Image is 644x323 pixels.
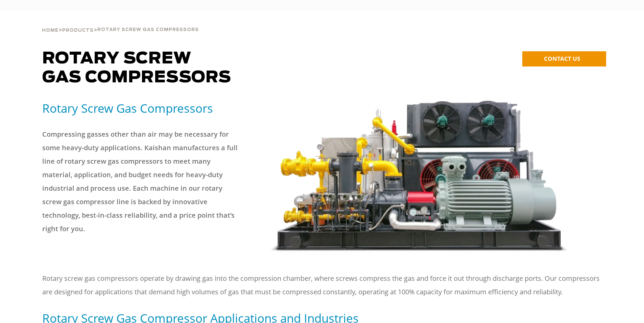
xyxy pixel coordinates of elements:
img: machine [269,101,569,251]
h5: Rotary Screw Gas Compressors [42,101,261,116]
a: CONTACT US [522,51,606,66]
span: Products [62,28,94,33]
span: Rotary Screw Gas Compressors [97,28,199,32]
a: Home [42,27,58,33]
div: > > [42,10,199,36]
span: CONTACT US [544,55,580,62]
span: Rotary Screw Gas Compressors [42,51,231,86]
p: Rotary screw gas compressors operate by drawing gas into the compression chamber, where screws co... [42,272,602,299]
a: Products [62,27,94,33]
p: Compressing gasses other than air may be necessary for some heavy-duty applications. Kaishan manu... [42,128,238,236]
span: Home [42,28,58,33]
